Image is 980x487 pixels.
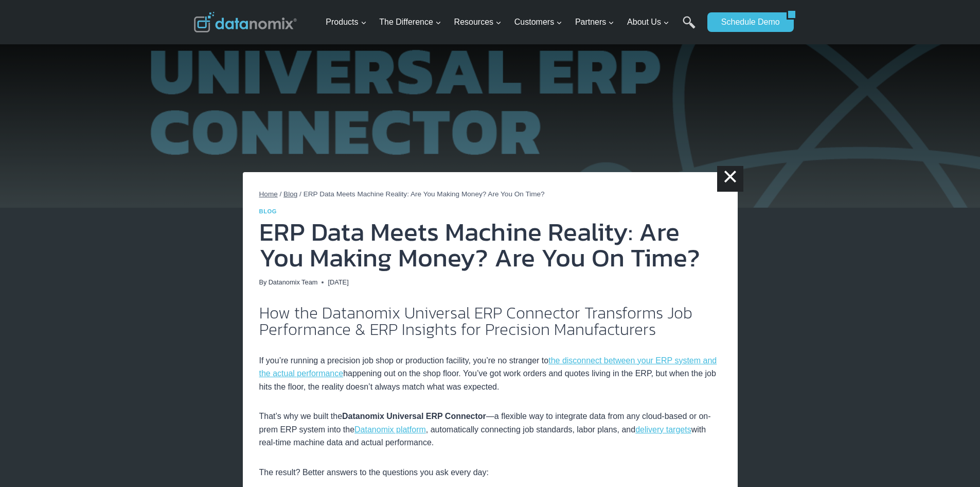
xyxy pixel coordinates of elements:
[326,15,366,29] span: Products
[259,219,721,271] h1: ERP Data Meets Machine Reality: Are You Making Money? Are You On Time?
[322,6,702,39] nav: Primary Navigation
[259,189,721,200] nav: Breadcrumbs
[342,412,486,421] strong: Datanomix Universal ERP Connector
[259,354,721,394] p: If you’re running a precision job shop or production facility, you’re no stranger to happening ou...
[259,190,278,198] a: Home
[259,277,267,288] span: By
[575,15,614,29] span: Partners
[717,166,743,192] a: ×
[259,305,721,338] h2: How the Datanomix Universal ERP Connector Transforms Job Performance & ERP Insights for Precision...
[328,277,348,288] time: [DATE]
[627,15,669,29] span: About Us
[683,16,696,39] a: Search
[299,190,301,198] span: /
[194,12,297,32] img: Datanomix
[259,466,721,479] p: The result? Better answers to the questions you ask every day:
[259,410,721,449] p: That’s why we built the —a flexible way to integrate data from any cloud-based or on-prem ERP sys...
[269,278,318,286] a: Datanomix Team
[354,425,426,434] a: Datanomix platform
[280,190,282,198] span: /
[707,12,787,32] a: Schedule Demo
[379,15,441,29] span: The Difference
[5,276,165,482] iframe: Popup CTA
[304,190,545,198] span: ERP Data Meets Machine Reality: Are You Making Money? Are You On Time?
[514,15,562,29] span: Customers
[259,208,277,214] a: Blog
[635,425,691,434] a: delivery targets
[283,190,297,198] a: Blog
[454,15,502,29] span: Resources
